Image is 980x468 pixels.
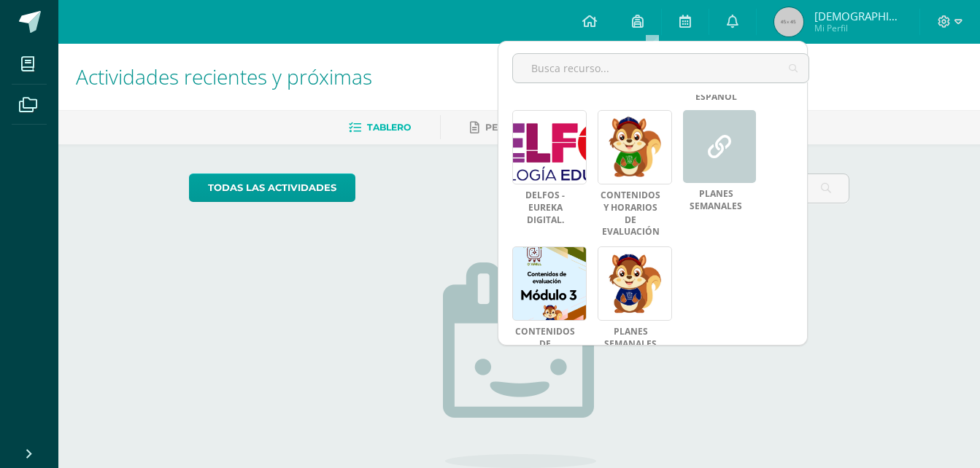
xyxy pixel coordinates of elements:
[512,190,578,226] a: Delfos - Eureka Digital.
[76,63,372,90] span: Actividades recientes y próximas
[367,122,411,133] span: Tablero
[683,188,749,213] a: PLANES SEMANALES
[814,22,902,34] span: Mi Perfil
[485,122,610,133] span: Pendientes de entrega
[683,66,749,103] a: LENGUAJE Y SOCIALES - ESPAÑOL
[349,116,411,139] a: Tablero
[513,54,809,82] input: Busca recurso...
[470,116,610,139] a: Pendientes de entrega
[774,7,803,36] img: 45x45
[598,326,663,351] a: PLANES SEMANALES
[814,9,902,23] span: [DEMOGRAPHIC_DATA][PERSON_NAME]
[443,262,596,468] img: no_activities.png
[598,190,663,238] a: CONTENIDOS Y HORARIOS DE EVALUACIÓN
[189,173,355,202] a: todas las Actividades
[512,326,578,362] a: Contenidos de evaluación.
